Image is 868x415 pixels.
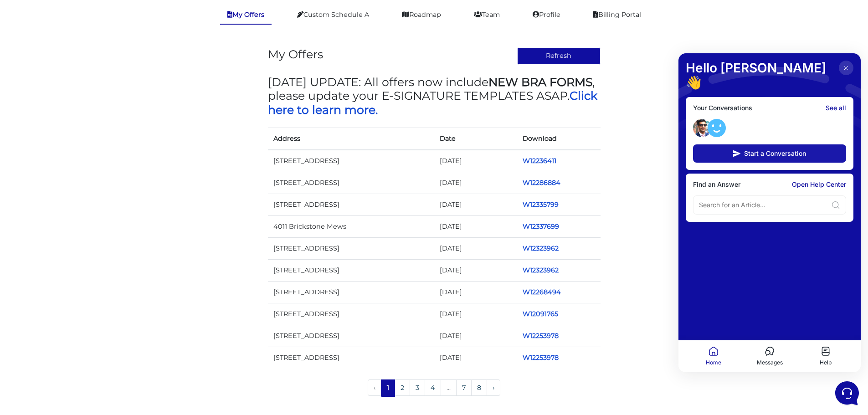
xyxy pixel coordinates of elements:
a: W12286884 [523,179,560,187]
a: 3 [410,379,425,396]
a: Billing Portal [586,6,648,24]
td: 4011 Brickstone Mews [268,215,434,237]
td: [STREET_ADDRESS] [268,325,434,347]
a: 7 [456,379,472,396]
td: [STREET_ADDRESS] [268,303,434,325]
td: [STREET_ADDRESS] [268,237,434,259]
td: [DATE] [434,282,518,303]
iframe: Customerly Messenger Launcher [833,379,861,407]
td: [STREET_ADDRESS] [268,194,434,215]
td: [DATE] [434,347,518,369]
th: Download [517,128,601,150]
a: W12268494 [523,288,561,296]
a: W12253978 [523,354,559,362]
h3: [DATE] UPDATE: All offers now include , please update your E-SIGNATURE TEMPLATES ASAP. [268,75,601,117]
td: [DATE] [434,325,518,347]
a: Profile [525,6,568,24]
a: Next » [487,379,500,396]
a: Roadmap [395,6,448,24]
a: Click here to learn more. [268,89,597,116]
td: [DATE] [434,215,518,237]
a: W12236411 [523,157,556,165]
button: Refresh [517,47,601,65]
span: 1 [381,379,395,396]
li: « Previous [368,379,381,397]
a: W12337699 [523,222,559,231]
a: W12253978 [523,332,559,340]
td: [STREET_ADDRESS] [268,150,434,172]
a: W12323962 [523,244,559,252]
td: [DATE] [434,150,518,172]
strong: NEW BRA FORMS [488,75,592,89]
a: W12091765 [523,310,558,318]
th: Date [434,128,518,150]
td: [DATE] [434,237,518,259]
td: [STREET_ADDRESS] [268,347,434,369]
td: [DATE] [434,172,518,194]
a: My Offers [220,6,272,25]
td: [DATE] [434,303,518,325]
td: [STREET_ADDRESS] [268,282,434,303]
td: [STREET_ADDRESS] [268,172,434,194]
iframe: Customerly Messenger [678,53,861,372]
td: [DATE] [434,260,518,282]
td: [DATE] [434,194,518,215]
a: 2 [395,379,410,396]
a: Team [467,6,507,24]
a: 4 [425,379,441,396]
h3: My Offers [268,47,323,61]
a: Custom Schedule A [290,6,376,24]
a: W12335799 [523,200,559,209]
a: W12323962 [523,266,559,274]
a: 8 [471,379,487,396]
th: Address [268,128,434,150]
td: [STREET_ADDRESS] [268,260,434,282]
